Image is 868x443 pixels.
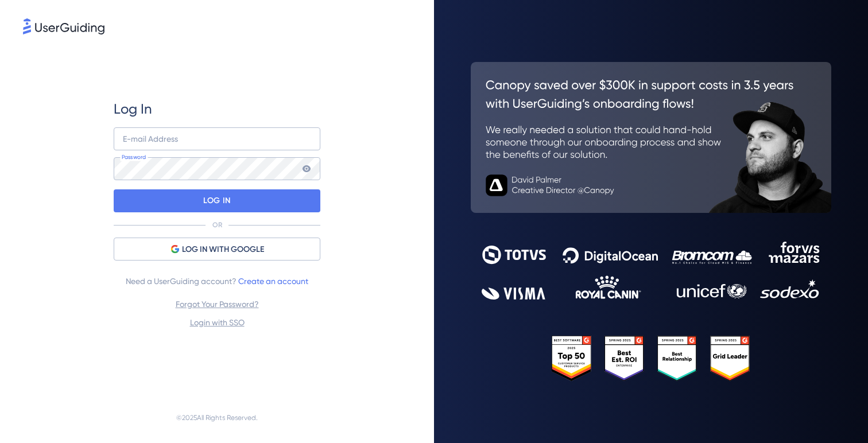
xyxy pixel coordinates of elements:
span: © 2025 All Rights Reserved. [176,411,258,425]
img: 25303e33045975176eb484905ab012ff.svg [552,336,750,381]
img: 8faab4ba6bc7696a72372aa768b0286c.svg [23,18,104,34]
span: LOG IN WITH GOOGLE [182,243,264,257]
input: example@company.com [114,127,320,150]
span: Need a UserGuiding account? [126,274,308,288]
a: Create an account [238,277,308,286]
span: Log In [114,100,152,118]
img: 26c0aa7c25a843aed4baddd2b5e0fa68.svg [471,62,831,213]
p: LOG IN [203,192,230,210]
img: 9302ce2ac39453076f5bc0f2f2ca889b.svg [482,242,820,300]
p: OR [212,220,222,230]
a: Login with SSO [190,318,245,327]
a: Forgot Your Password? [176,300,259,309]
